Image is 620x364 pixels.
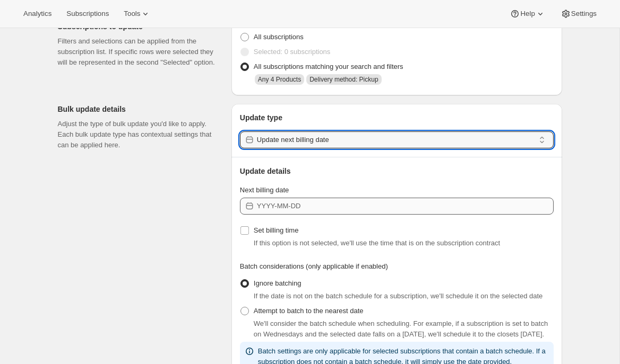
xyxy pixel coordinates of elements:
p: Update type [240,112,554,123]
span: Attempt to batch to the nearest date [254,307,364,315]
span: Help [520,10,535,18]
p: Filters and selections can be applied from the subscription list. If specific rows were selected ... [58,36,223,68]
span: Set billing time [254,226,299,234]
span: If this option is not selected, we'll use the time that is on the subscription contract [254,239,500,247]
span: Settings [571,10,597,18]
p: Bulk update details [58,104,223,114]
span: Any 4 Products [258,76,301,83]
p: Update details [240,166,554,176]
span: Selected: 0 subscriptions [254,48,331,56]
span: Analytics [23,10,51,18]
p: Batch considerations (only applicable if enabled) [240,261,554,272]
p: Adjust the type of bulk update you'd like to apply. Each bulk update type has contextual settings... [58,119,223,150]
button: Subscriptions [60,6,115,21]
span: Delivery method: Pickup [309,76,378,83]
span: Tools [124,10,140,18]
span: All subscriptions [254,33,304,41]
span: All subscriptions matching your search and filters [254,63,403,70]
span: Ignore batching [254,279,302,287]
span: If the date is not on the batch schedule for a subscription, we'll schedule it on the selected date [254,292,543,300]
span: Next billing date [240,186,289,194]
button: Analytics [17,6,58,21]
span: We'll consider the batch schedule when scheduling. For example, if a subscription is set to batch... [254,319,548,338]
button: Help [503,6,552,21]
button: Tools [117,6,157,21]
input: YYYY-MM-DD [257,198,554,215]
span: Subscriptions [66,10,109,18]
button: Settings [554,6,603,21]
